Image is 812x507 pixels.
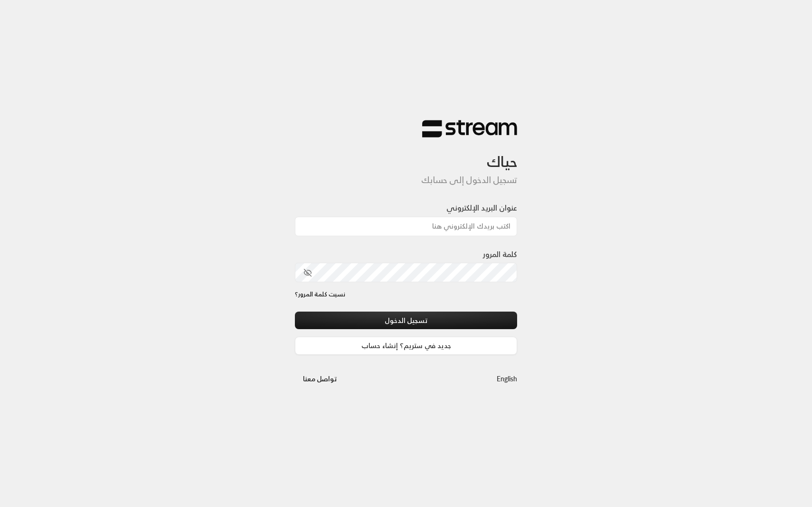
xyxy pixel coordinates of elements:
[295,373,345,385] a: تواصل معنا
[295,138,517,171] h3: حياك
[300,265,316,281] button: toggle password visibility
[497,370,517,387] a: English
[295,312,517,329] button: تسجيل الدخول
[422,120,517,138] img: Stream Logo
[295,175,517,185] h5: تسجيل الدخول إلى حسابك
[295,337,517,354] a: جديد في ستريم؟ إنشاء حساب
[295,290,345,299] a: نسيت كلمة المرور؟
[446,202,517,213] label: عنوان البريد الإلكتروني
[295,217,517,236] input: اكتب بريدك الإلكتروني هنا
[295,370,345,387] button: تواصل معنا
[483,249,517,260] label: كلمة المرور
